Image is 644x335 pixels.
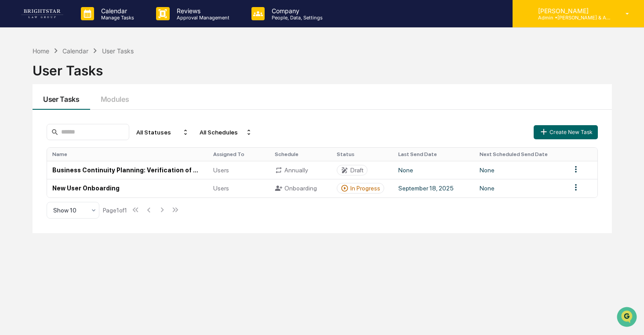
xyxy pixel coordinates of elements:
p: How can we help? [9,19,160,33]
span: Attestations [73,180,109,189]
span: Users [213,185,229,192]
img: logo [21,9,63,18]
span: Users [213,167,229,174]
th: Next Scheduled Send Date [474,148,566,161]
img: Cece Ferraez [9,135,23,149]
a: 🗄️Attestations [60,177,113,193]
p: Manage Tasks [94,15,138,21]
span: [DATE] [78,120,96,127]
th: Schedule [269,148,331,161]
th: Status [331,148,393,161]
div: Home [33,47,49,55]
td: New User Onboarding [47,179,208,197]
p: Approval Management [170,15,234,21]
button: Create New Task [534,125,598,139]
div: User Tasks [33,56,612,78]
div: 🔎 [9,198,16,205]
div: 🖐️ [9,181,16,188]
a: 🔎Data Lookup [5,194,59,209]
div: 🗄️ [64,181,71,188]
a: Powered byPylon [62,218,106,225]
td: September 18, 2025 [393,179,474,197]
div: We're available if you need us! [40,76,121,83]
p: Company [265,7,327,15]
a: 🖐️Preclearance [5,177,60,193]
div: Page 1 of 1 [103,207,127,214]
span: [PERSON_NAME] [27,144,71,151]
td: Business Continuity Planning: Verification of Work-From-Home Trial [47,161,208,179]
div: Calendar [62,47,88,55]
button: User Tasks [33,84,90,110]
th: Last Send Date [393,148,474,161]
button: See all [136,96,160,107]
img: 1746055101610-c473b297-6a78-478c-a979-82029cc54cd1 [9,67,25,83]
div: In Progress [350,185,380,192]
span: • [73,144,76,151]
th: Assigned To [208,148,269,161]
div: All Schedules [196,125,256,139]
img: 8933085812038_c878075ebb4cc5468115_72.jpg [18,67,34,83]
div: Past conversations [9,98,59,105]
div: Draft [350,167,364,174]
button: Modules [90,84,140,110]
td: None [474,161,566,179]
div: Start new chat [40,67,144,76]
span: • [73,120,76,127]
button: Start new chat [149,70,160,81]
span: [PERSON_NAME] [27,120,71,127]
div: Annually [275,166,326,174]
div: User Tasks [102,47,134,55]
img: Cece Ferraez [9,112,23,126]
span: Pylon [87,219,106,225]
p: Reviews [170,7,234,15]
iframe: Open customer support [616,306,640,330]
span: [DATE] [78,144,96,151]
p: People, Data, Settings [265,15,327,21]
p: Calendar [94,7,138,15]
td: None [393,161,474,179]
td: None [474,179,566,197]
span: Preclearance [18,180,57,189]
p: [PERSON_NAME] [531,7,613,15]
p: Admin • [PERSON_NAME] & Associates [531,15,613,21]
div: All Statuses [133,125,193,139]
th: Name [47,148,208,161]
div: Onboarding [275,184,326,192]
span: Data Lookup [18,197,55,206]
